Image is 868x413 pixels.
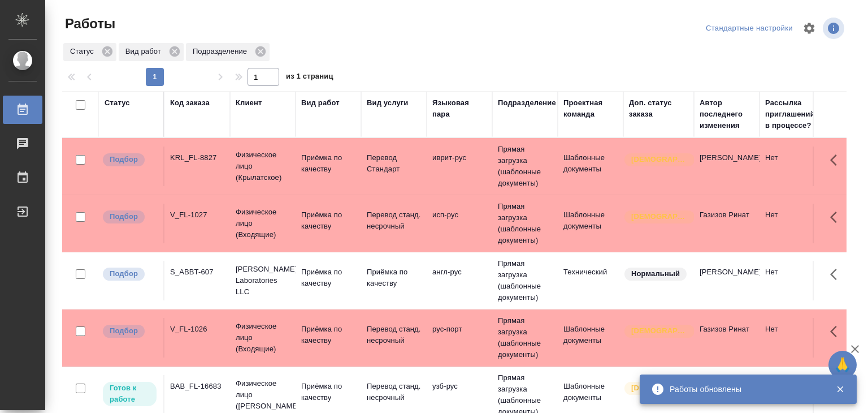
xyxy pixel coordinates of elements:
[170,209,224,221] div: V_FL-1027
[492,309,558,366] td: Прямая загрузка (шаблонные документы)
[759,204,825,243] td: Нет
[759,261,825,300] td: Нет
[631,211,688,222] p: [DEMOGRAPHIC_DATA]
[367,209,421,232] p: Перевод станд. несрочный
[427,204,492,243] td: исп-рус
[498,97,556,109] div: Подразделение
[186,43,270,61] div: Подразделение
[170,381,224,392] div: BAB_FL-16683
[367,266,421,289] p: Приёмка по качеству
[631,325,688,337] p: [DEMOGRAPHIC_DATA]
[703,20,796,37] div: split button
[694,318,759,358] td: Газизов Ринат
[558,261,623,300] td: Технический
[558,318,623,358] td: Шаблонные документы
[823,18,847,39] span: Посмотреть информацию
[102,209,158,225] div: Можно подбирать исполнителей
[823,261,850,288] button: Здесь прячутся важные кнопки
[301,209,355,232] p: Приёмка по качеству
[629,97,688,120] div: Доп. статус заказа
[301,381,355,403] p: Приёмка по качеству
[193,46,251,57] p: Подразделение
[236,264,290,298] p: [PERSON_NAME] Laboratories LLC
[105,97,130,109] div: Статус
[427,318,492,358] td: рус-порт
[833,353,852,377] span: 🙏
[110,382,150,405] p: Готов к работе
[170,97,210,109] div: Код заказа
[110,325,138,337] p: Подбор
[492,138,558,195] td: Прямая загрузка (шаблонные документы)
[432,97,487,120] div: Языковая пара
[62,15,115,33] span: Работы
[170,266,224,278] div: S_ABBT-607
[236,206,290,240] p: Физическое лицо (Входящие)
[759,147,825,186] td: Нет
[427,147,492,186] td: иврит-рус
[828,384,852,394] button: Закрыть
[102,152,158,167] div: Можно подбирать исполнителей
[828,351,857,379] button: 🙏
[765,97,819,131] div: Рассылка приглашений в процессе?
[694,261,759,300] td: [PERSON_NAME]
[700,97,754,131] div: Автор последнего изменения
[759,318,825,358] td: Нет
[119,43,184,61] div: Вид работ
[301,324,355,346] p: Приёмка по качеству
[492,195,558,252] td: Прямая загрузка (шаблонные документы)
[563,97,618,120] div: Проектная команда
[492,252,558,309] td: Прямая загрузка (шаблонные документы)
[301,266,355,289] p: Приёмка по качеству
[110,154,138,165] p: Подбор
[558,204,623,243] td: Шаблонные документы
[367,381,421,403] p: Перевод станд. несрочный
[694,147,759,186] td: [PERSON_NAME]
[110,211,138,222] p: Подбор
[558,147,623,186] td: Шаблонные документы
[301,152,355,175] p: Приёмка по качеству
[301,97,340,109] div: Вид работ
[236,97,262,109] div: Клиент
[367,152,421,175] p: Перевод Стандарт
[63,43,116,61] div: Статус
[631,268,680,279] p: Нормальный
[367,324,421,346] p: Перевод станд. несрочный
[823,147,850,174] button: Здесь прячутся важные кнопки
[70,46,98,57] p: Статус
[125,46,165,57] p: Вид работ
[236,149,290,183] p: Физическое лицо (Крылатское)
[236,378,290,412] p: Физическое лицо ([PERSON_NAME])
[631,154,688,165] p: [DEMOGRAPHIC_DATA]
[286,70,333,86] span: из 1 страниц
[170,152,224,164] div: KRL_FL-8827
[796,15,823,42] span: Настроить таблицу
[170,324,224,335] div: V_FL-1026
[102,381,158,407] div: Исполнитель может приступить к работе
[427,261,492,300] td: англ-рус
[102,266,158,282] div: Можно подбирать исполнителей
[631,382,688,394] p: [DEMOGRAPHIC_DATA]
[823,204,850,231] button: Здесь прячутся важные кнопки
[102,324,158,339] div: Можно подбирать исполнителей
[236,321,290,355] p: Физическое лицо (Входящие)
[367,97,409,109] div: Вид услуги
[823,318,850,345] button: Здесь прячутся важные кнопки
[694,204,759,243] td: Газизов Ринат
[110,268,138,279] p: Подбор
[670,384,819,395] div: Работы обновлены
